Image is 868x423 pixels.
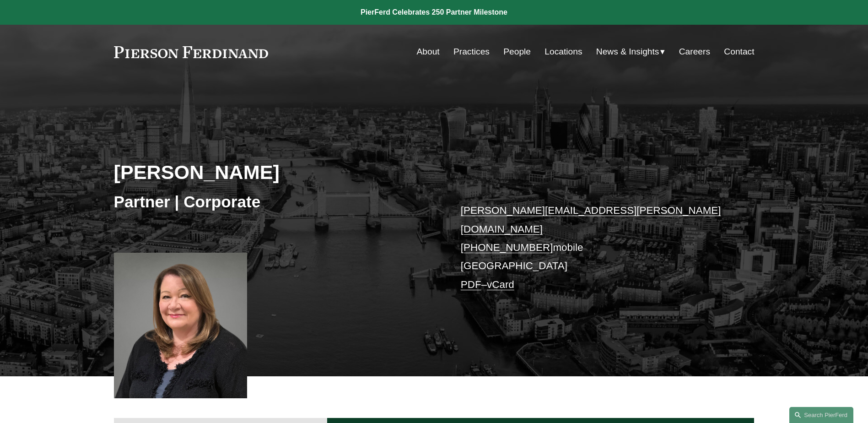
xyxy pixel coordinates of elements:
[453,43,490,60] a: Practices
[114,192,434,212] h3: Partner | Corporate
[461,279,481,290] a: PDF
[596,43,665,60] a: folder dropdown
[461,201,728,294] p: mobile [GEOGRAPHIC_DATA] –
[487,279,514,290] a: vCard
[461,242,553,253] a: [PHONE_NUMBER]
[503,43,531,60] a: People
[114,160,434,184] h2: [PERSON_NAME]
[789,407,853,423] a: Search this site
[417,43,440,60] a: About
[545,43,582,60] a: Locations
[461,205,721,234] a: [PERSON_NAME][EMAIL_ADDRESS][PERSON_NAME][DOMAIN_NAME]
[596,44,659,60] span: News & Insights
[724,43,754,60] a: Contact
[679,43,710,60] a: Careers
